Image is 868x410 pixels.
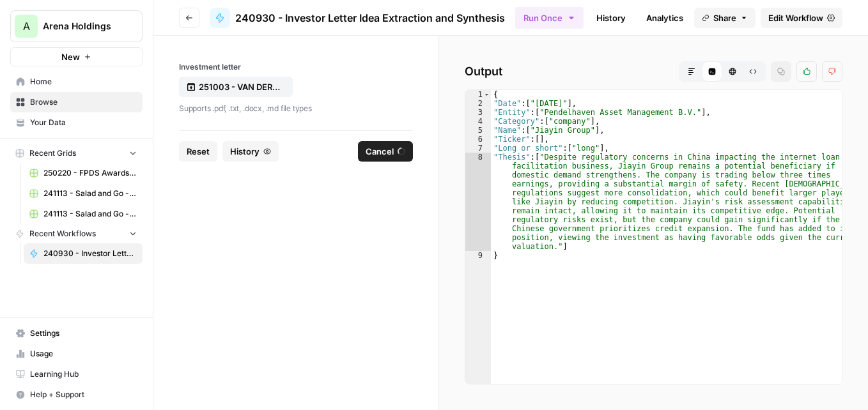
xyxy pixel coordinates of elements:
[589,8,633,28] a: History
[43,188,137,199] span: 241113 - Salad and Go - Comments analysis Grid (First 10K)
[61,50,80,63] span: New
[222,141,279,162] button: History
[10,364,143,384] a: Learning Hub
[30,117,137,128] span: Your Data
[10,144,143,163] button: Recent Grids
[465,153,491,251] div: 8
[179,61,413,73] label: Investment letter
[10,10,143,42] button: Workspace: Arena Holdings
[465,135,491,144] div: 6
[30,328,137,339] span: Settings
[358,141,413,162] button: Cancel
[43,167,137,179] span: 250220 - FPDS Awards.csv
[639,8,691,28] a: Analytics
[30,76,137,87] span: Home
[761,8,842,28] a: Edit Workflow
[187,145,210,158] span: Reset
[713,11,736,24] span: Share
[366,145,394,158] span: Cancel
[10,112,143,133] a: Your Data
[235,10,505,26] span: 240930 - Investor Letter Idea Extraction and Synthesis
[10,384,143,405] button: Help + Support
[179,102,413,115] p: Supports .pdf, .txt, .docx, .md file types
[24,204,143,224] a: 241113 - Salad and Go - Comments analysis Grid (Test)
[465,61,842,82] h2: Output
[24,163,143,183] a: 250220 - FPDS Awards.csv
[230,145,260,158] span: History
[43,20,120,33] span: Arena Holdings
[23,19,30,34] span: A
[465,126,491,135] div: 5
[30,348,137,360] span: Usage
[10,72,143,92] a: Home
[29,228,96,239] span: Recent Workflows
[483,90,490,99] span: Toggle code folding, rows 1 through 9
[29,148,76,159] span: Recent Grids
[210,8,505,28] a: 240930 - Investor Letter Idea Extraction and Synthesis
[465,251,491,260] div: 9
[30,96,137,108] span: Browse
[465,99,491,108] div: 2
[465,117,491,126] div: 4
[24,243,143,264] a: 240930 - Investor Letter Idea Extraction and Synthesis
[43,248,137,259] span: 240930 - Investor Letter Idea Extraction and Synthesis
[465,90,491,99] div: 1
[465,108,491,117] div: 3
[24,183,143,204] a: 241113 - Salad and Go - Comments analysis Grid (First 10K)
[465,144,491,153] div: 7
[694,8,756,28] button: Share
[179,141,217,162] button: Reset
[30,368,137,380] span: Learning Hub
[10,344,143,364] a: Usage
[43,208,137,220] span: 241113 - Salad and Go - Comments analysis Grid (Test)
[10,92,143,112] a: Browse
[10,323,143,344] a: Settings
[10,224,143,243] button: Recent Workflows
[30,389,137,400] span: Help + Support
[768,11,823,24] span: Edit Workflow
[199,80,281,93] p: 251003 - VAN DER MANDELE [PERSON_NAME] FUND - [DATE].pdf
[179,77,293,97] button: 251003 - VAN DER MANDELE [PERSON_NAME] FUND - [DATE].pdf
[515,7,584,29] button: Run Once
[10,47,143,66] button: New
